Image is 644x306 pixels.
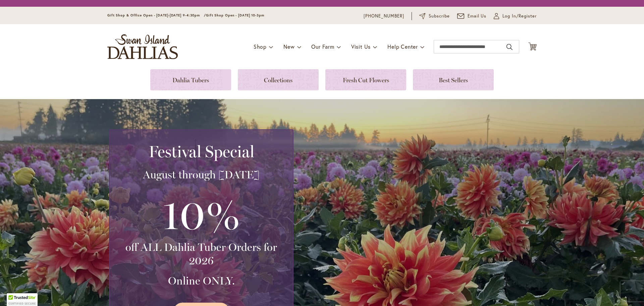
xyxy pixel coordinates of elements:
a: store logo [107,34,178,59]
a: Log In/Register [494,13,537,19]
button: Search [506,42,513,52]
a: Subscribe [419,13,450,19]
span: Gift Shop & Office Open - [DATE]-[DATE] 9-4:30pm / [107,13,206,17]
h3: 10% [118,188,285,241]
h3: off ALL Dahlia Tuber Orders for 2026 [118,241,285,267]
span: Help Center [387,43,418,50]
h2: Festival Special [118,142,285,161]
span: Gift Shop Open - [DATE] 10-3pm [206,13,264,17]
span: Log In/Register [502,13,537,19]
span: Visit Us [351,43,371,50]
a: [PHONE_NUMBER] [364,13,404,19]
span: Subscribe [429,13,450,19]
span: Our Farm [311,43,334,50]
span: Email Us [468,13,487,19]
a: Email Us [457,13,487,19]
span: Shop [254,43,267,50]
span: New [283,43,294,50]
h3: Online ONLY. [118,274,285,288]
h3: August through [DATE] [118,168,285,181]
